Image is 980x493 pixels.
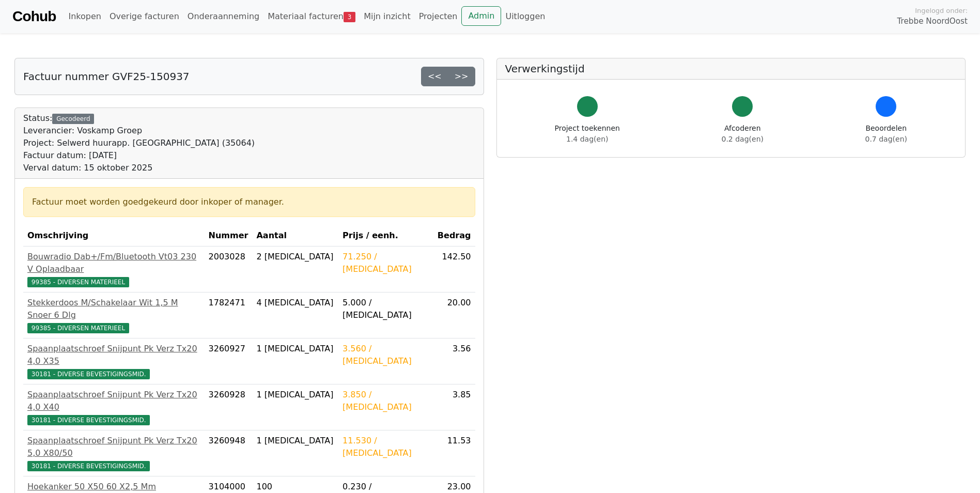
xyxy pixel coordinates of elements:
div: 71.250 / [MEDICAL_DATA] [343,251,429,275]
a: Admin [461,6,501,26]
div: Beoordelen [865,123,907,145]
th: Bedrag [433,225,475,246]
a: >> [448,67,475,86]
div: Gecodeerd [52,114,94,124]
div: Afcoderen [722,123,764,145]
div: Spaanplaatschroef Snijpunt Pk Verz Tx20 4,0 X40 [27,389,200,413]
a: Stekkerdoos M/Schakelaar Wit 1,5 M Snoer 6 Dlg99385 - DIVERSEN MATERIEEL [27,297,200,334]
span: 3 [344,12,355,22]
a: Onderaanneming [183,6,263,27]
a: Spaanplaatschroef Snijpunt Pk Verz Tx20 5,0 X80/5030181 - DIVERSE BEVESTIGINGSMID. [27,435,200,472]
div: Spaanplaatschroef Snijpunt Pk Verz Tx20 5,0 X80/50 [27,435,200,459]
span: Ingelogd onder: [915,6,968,16]
span: 1.4 dag(en) [566,135,608,143]
th: Omschrijving [23,225,205,246]
span: 30181 - DIVERSE BEVESTIGINGSMID. [27,415,150,425]
th: Nummer [205,225,253,246]
div: 4 [MEDICAL_DATA] [256,297,334,309]
div: Project toekennen [555,123,620,145]
span: 30181 - DIVERSE BEVESTIGINGSMID. [27,461,150,471]
td: 2003028 [205,246,253,292]
a: Mijn inzicht [360,6,415,27]
a: Materiaal facturen3 [263,6,360,27]
a: Projecten [415,6,462,27]
a: Uitloggen [501,6,549,27]
div: Stekkerdoos M/Schakelaar Wit 1,5 M Snoer 6 Dlg [27,297,200,321]
a: Overige facturen [105,6,183,27]
div: 1 [MEDICAL_DATA] [256,343,334,355]
div: 1 [MEDICAL_DATA] [256,389,334,401]
td: 11.53 [433,430,475,476]
span: 30181 - DIVERSE BEVESTIGINGSMID. [27,369,150,379]
a: Inkopen [64,6,105,27]
a: Cohub [12,4,56,29]
span: 99385 - DIVERSEN MATERIEEL [27,277,129,287]
div: Factuur datum: [DATE] [23,149,255,162]
td: 3260948 [205,430,253,476]
a: Spaanplaatschroef Snijpunt Pk Verz Tx20 4,0 X4030181 - DIVERSE BEVESTIGINGSMID. [27,389,200,426]
span: 0.2 dag(en) [722,135,764,143]
td: 3260927 [205,338,253,384]
td: 3.56 [433,338,475,384]
span: 0.7 dag(en) [865,135,907,143]
div: 2 [MEDICAL_DATA] [256,251,334,263]
td: 142.50 [433,246,475,292]
div: 11.530 / [MEDICAL_DATA] [343,435,429,459]
a: << [421,67,448,86]
td: 3260928 [205,384,253,430]
a: Bouwradio Dab+/Fm/Bluetooth Vt03 230 V Oplaadbaar99385 - DIVERSEN MATERIEEL [27,251,200,288]
td: 20.00 [433,292,475,338]
div: Factuur moet worden goedgekeurd door inkoper of manager. [32,196,466,208]
td: 1782471 [205,292,253,338]
div: 1 [MEDICAL_DATA] [256,435,334,447]
div: Leverancier: Voskamp Groep [23,125,255,137]
div: Project: Selwerd huurapp. [GEOGRAPHIC_DATA] (35064) [23,137,255,149]
h5: Factuur nummer GVF25-150937 [23,70,190,83]
div: Hoekanker 50 X50 60 X2,5 Mm [27,481,200,493]
th: Aantal [252,225,338,246]
span: Trebbe NoordOost [897,16,968,27]
a: Spaanplaatschroef Snijpunt Pk Verz Tx20 4,0 X3530181 - DIVERSE BEVESTIGINGSMID. [27,343,200,380]
th: Prijs / eenh. [338,225,433,246]
div: Status: [23,112,255,174]
div: 3.850 / [MEDICAL_DATA] [343,389,429,413]
h5: Verwerkingstijd [505,63,957,75]
div: Spaanplaatschroef Snijpunt Pk Verz Tx20 4,0 X35 [27,343,200,367]
div: Bouwradio Dab+/Fm/Bluetooth Vt03 230 V Oplaadbaar [27,251,200,275]
span: 99385 - DIVERSEN MATERIEEL [27,323,129,333]
div: 5.000 / [MEDICAL_DATA] [343,297,429,321]
div: 3.560 / [MEDICAL_DATA] [343,343,429,367]
td: 3.85 [433,384,475,430]
div: Verval datum: 15 oktober 2025 [23,162,255,174]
